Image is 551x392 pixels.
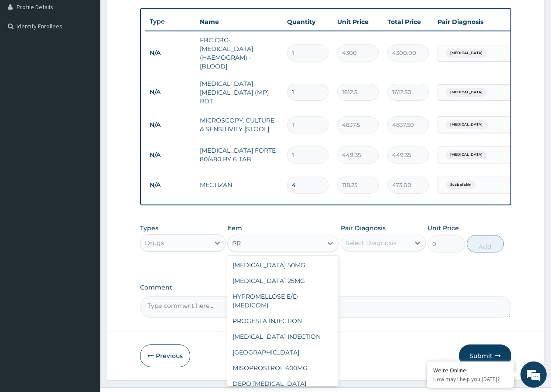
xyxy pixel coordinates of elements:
[227,224,242,232] label: Item
[346,239,397,247] div: Select Diagnosis
[446,88,487,97] span: [MEDICAL_DATA]
[433,13,529,31] th: Pair Diagnosis
[145,117,195,133] td: N/A
[145,239,164,247] div: Drugs
[16,44,35,65] img: d_794563401_company_1708531726252_794563401
[227,257,339,273] div: [MEDICAL_DATA] 50MG
[227,344,339,360] div: [GEOGRAPHIC_DATA]
[333,13,383,31] th: Unit Price
[145,84,195,100] td: N/A
[145,14,195,30] th: Type
[140,284,511,291] label: Comment
[446,49,487,58] span: [MEDICAL_DATA]
[143,4,164,25] div: Minimize live chat window
[428,224,459,232] label: Unit Price
[283,13,333,31] th: Quantity
[195,13,283,31] th: Name
[195,75,283,110] td: [MEDICAL_DATA] [MEDICAL_DATA] (MP) RDT
[433,366,507,374] div: We're Online!
[383,13,433,31] th: Total Price
[341,224,386,232] label: Pair Diagnosis
[446,181,476,189] span: Scab of skin
[45,49,147,60] div: Chat with us now
[227,313,339,329] div: PROGESTA INJECTION
[195,112,283,138] td: MICROSCOPY, CULTURE & SENSITIVITY [STOOL]
[467,235,504,252] button: Add
[227,273,339,289] div: [MEDICAL_DATA] 25MG
[446,150,487,159] span: [MEDICAL_DATA]
[227,360,339,376] div: MISOPROSTROL 400MG
[51,110,120,198] span: We're online!
[4,238,166,269] textarea: Type your message and hit 'Enter'
[195,142,283,168] td: [MEDICAL_DATA] FORTE 80/480 BY 6 TAB
[145,147,195,163] td: N/A
[145,45,195,61] td: N/A
[433,375,507,383] p: How may I help you today?
[195,176,283,194] td: MECTIZAN
[140,225,158,232] label: Types
[140,344,190,367] button: Previous
[195,31,283,75] td: FBC CBC-[MEDICAL_DATA] (HAEMOGRAM) - [BLOOD]
[227,329,339,344] div: [MEDICAL_DATA] INJECTION
[145,177,195,193] td: N/A
[459,344,511,367] button: Submit
[446,120,487,129] span: [MEDICAL_DATA]
[227,289,339,313] div: HYPROMELLOSE E/D (MEDICOM)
